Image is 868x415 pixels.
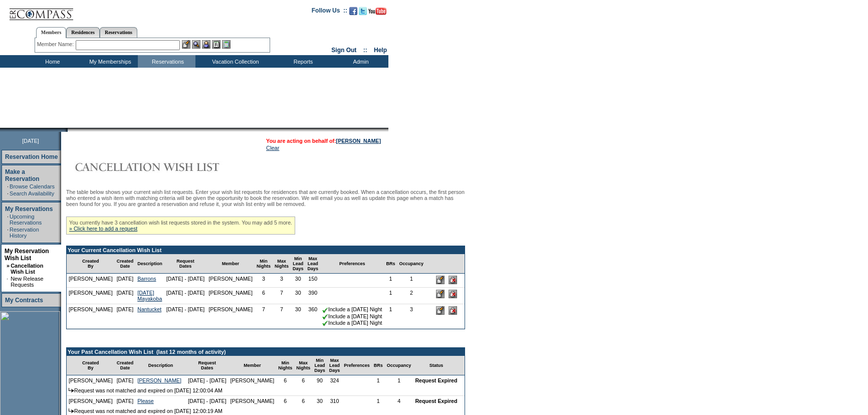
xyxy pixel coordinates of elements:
[276,375,294,385] td: 6
[115,396,136,406] td: [DATE]
[384,274,397,288] td: 1
[359,10,367,16] a: Follow us on Twitter
[115,274,136,288] td: [DATE]
[186,356,229,375] td: Request Dates
[164,254,207,274] td: Request Dates
[66,217,295,235] div: You currently have 3 cancellation wish list requests stored in the system. You may add 5 more.
[276,356,294,375] td: Min Nights
[372,375,385,385] td: 1
[137,398,154,404] a: Please
[11,276,43,288] a: New Release Requests
[195,55,273,68] td: Vacation Collection
[327,396,342,406] td: 310
[436,306,445,315] input: Edit this Request
[363,47,367,54] span: ::
[229,396,277,406] td: [PERSON_NAME]
[273,55,331,68] td: Reports
[7,276,10,288] td: ·
[255,304,273,329] td: 7
[222,40,231,49] img: b_calculator.gif
[327,356,342,375] td: Max Lead Days
[7,227,9,239] td: ·
[67,385,465,396] td: Request was not matched and expired on [DATE] 12:00:04 AM
[273,254,291,274] td: Max Nights
[69,408,74,413] img: arrow.gif
[291,288,306,304] td: 30
[67,396,115,406] td: [PERSON_NAME]
[115,288,136,304] td: [DATE]
[23,55,80,68] td: Home
[192,40,200,49] img: View
[336,138,381,144] a: [PERSON_NAME]
[67,375,115,385] td: [PERSON_NAME]
[449,276,457,284] input: Delete this Request
[10,190,54,196] a: Search Availability
[137,377,181,383] a: [PERSON_NAME]
[166,290,205,296] nobr: [DATE] - [DATE]
[5,205,53,213] a: My Reservations
[305,274,320,288] td: 150
[115,254,136,274] td: Created Date
[212,40,221,49] img: Reservations
[115,375,136,385] td: [DATE]
[294,396,312,406] td: 6
[397,274,426,288] td: 1
[166,306,205,312] nobr: [DATE] - [DATE]
[305,304,320,329] td: 360
[10,183,55,189] a: Browse Calendars
[255,288,273,304] td: 6
[385,396,413,406] td: 4
[67,246,465,254] td: Your Current Cancellation Wish List
[322,307,328,313] img: chkSmaller.gif
[312,396,327,406] td: 30
[10,214,42,226] a: Upcoming Reservations
[7,190,9,196] td: ·
[67,288,115,304] td: [PERSON_NAME]
[188,377,227,383] nobr: [DATE] - [DATE]
[294,375,312,385] td: 6
[67,356,115,375] td: Created By
[66,27,100,38] a: Residences
[7,214,9,226] td: ·
[384,304,397,329] td: 1
[372,356,385,375] td: BRs
[322,320,328,326] img: chkSmaller.gif
[273,304,291,329] td: 7
[359,7,367,15] img: Follow us on Twitter
[5,153,58,160] a: Reservation Home
[67,348,465,356] td: Your Past Cancellation Wish List (last 12 months of activity)
[368,8,386,15] img: Subscribe to our YouTube Channel
[415,398,457,404] nobr: Request Expired
[294,356,312,375] td: Max Nights
[449,290,457,298] input: Delete this Request
[415,377,457,383] nobr: Request Expired
[312,6,347,18] td: Follow Us ::
[22,138,39,144] span: [DATE]
[349,7,357,15] img: Become our fan on Facebook
[320,254,384,274] td: Preferences
[37,40,76,49] div: Member Name:
[137,290,162,302] a: [DATE] Mayakoba
[291,304,306,329] td: 30
[276,396,294,406] td: 6
[66,157,267,177] img: Cancellation Wish List
[312,356,327,375] td: Min Lead Days
[384,288,397,304] td: 1
[80,55,138,68] td: My Memberships
[5,297,43,304] a: My Contracts
[385,375,413,385] td: 1
[182,40,190,49] img: b_edit.gif
[67,254,115,274] td: Created By
[137,276,156,282] a: Barrons
[322,314,328,320] img: chkSmaller.gif
[385,356,413,375] td: Occupancy
[273,274,291,288] td: 3
[349,10,357,16] a: Become our fan on Facebook
[322,313,382,319] nobr: Include a [DATE] Night
[67,304,115,329] td: [PERSON_NAME]
[449,306,457,315] input: Delete this Request
[342,356,372,375] td: Preferences
[206,274,255,288] td: [PERSON_NAME]
[372,396,385,406] td: 1
[100,27,137,38] a: Reservations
